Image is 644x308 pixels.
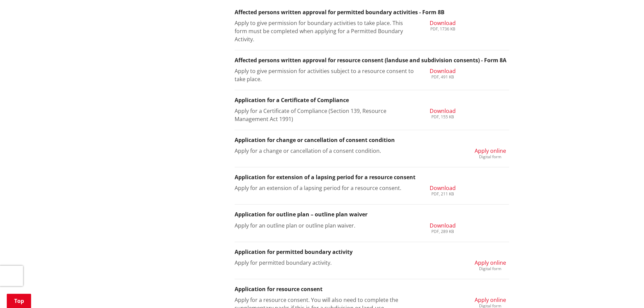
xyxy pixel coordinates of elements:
[235,107,414,123] p: Apply for a Certificate of Compliance (Section 139, Resource Management Act 1991)
[430,27,456,31] div: PDF, 1736 KB
[430,192,456,196] div: PDF, 211 KB
[430,184,456,196] a: Download PDF, 211 KB
[475,259,506,271] a: Apply online Digital form
[430,67,456,79] a: Download PDF, 491 KB
[475,147,506,159] a: Apply online Digital form
[475,296,506,304] span: Apply online
[430,230,456,234] div: PDF, 289 KB
[430,75,456,79] div: PDF, 491 KB
[235,19,414,43] p: Apply to give permission for boundary activities to take place. This form must be completed when ...
[235,249,509,255] h3: Application for permitted boundary activity
[475,259,506,266] span: Apply online
[475,147,506,155] span: Apply online
[235,9,509,16] h3: Affected persons written approval for permitted boundary activities - Form 8B
[235,67,414,83] p: Apply to give permission for activities subject to a resource consent to take place.
[235,57,509,64] h3: Affected persons written approval for resource consent (landuse and subdivision consents) - Form 8A
[475,304,506,308] div: Digital form
[430,19,456,31] a: Download PDF, 1736 KB
[430,67,456,75] span: Download
[475,155,506,159] div: Digital form
[235,221,414,230] p: Apply for an outline plan or outline plan waiver.
[430,107,456,119] a: Download PDF, 155 KB
[430,222,456,229] span: Download
[235,147,414,155] p: Apply for a change or cancellation of a consent condition.
[235,184,414,192] p: Apply for an extension of a lapsing period for a resource consent.
[430,115,456,119] div: PDF, 155 KB
[430,184,456,192] span: Download
[430,107,456,115] span: Download
[475,267,506,271] div: Digital form
[7,294,31,308] a: Top
[430,221,456,234] a: Download PDF, 289 KB
[235,286,509,292] h3: Application for resource consent
[235,174,509,181] h3: Application for extension of a lapsing period for a resource consent
[235,97,509,103] h3: Application for a Certificate of Compliance
[475,296,506,308] a: Apply online Digital form
[235,259,414,267] p: Apply for permitted boundary activity.
[613,280,637,304] iframe: Messenger Launcher
[235,137,509,143] h3: Application for change or cancellation of consent condition
[430,19,456,27] span: Download
[235,211,509,218] h3: Application for outline plan – outline plan waiver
